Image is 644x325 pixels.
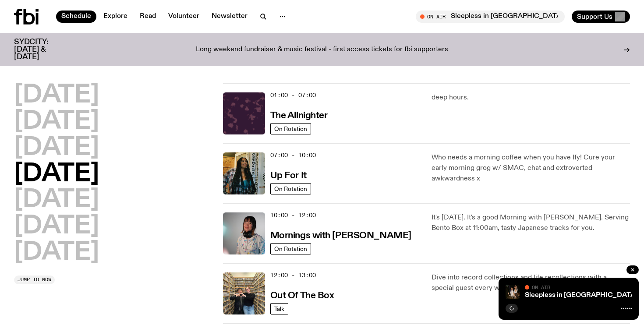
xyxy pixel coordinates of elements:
button: [DATE] [14,83,99,108]
p: It's [DATE]. It's a good Morning with [PERSON_NAME]. Serving Bento Box at 11:00am, tasty Japanese... [432,212,630,233]
a: On Rotation [270,243,311,254]
p: Who needs a morning coffee when you have Ify! Cure your early morning grog w/ SMAC, chat and extr... [432,152,630,184]
img: Kana Frazer is smiling at the camera with her head tilted slightly to her left. She wears big bla... [223,212,265,254]
span: Jump to now [18,277,51,282]
a: Newsletter [206,11,253,23]
a: Read [134,11,161,23]
span: 10:00 - 12:00 [270,211,316,219]
a: On Rotation [270,123,311,134]
a: Up For It [270,170,307,180]
a: On Rotation [270,183,311,194]
span: On Air [532,284,550,290]
p: Long weekend fundraiser & music festival - first access tickets for fbi supporters [196,46,448,54]
span: Talk [274,305,284,312]
a: Schedule [56,11,96,23]
img: Marcus Whale is on the left, bent to his knees and arching back with a gleeful look his face He i... [506,285,520,299]
button: Jump to now [14,276,55,284]
span: On Rotation [274,125,307,132]
span: On Rotation [274,185,307,192]
img: Matt and Kate stand in the music library and make a heart shape with one hand each. [223,272,265,314]
h3: Out Of The Box [270,291,334,300]
button: [DATE] [14,136,99,160]
button: [DATE] [14,214,99,239]
button: On AirSleepless in [GEOGRAPHIC_DATA] [416,11,565,23]
button: [DATE] [14,240,99,265]
p: Dive into record collections and life recollections with a special guest every week [432,272,630,293]
a: Sleepless in [GEOGRAPHIC_DATA] [525,292,637,299]
button: Support Us [572,11,630,23]
a: The Allnighter [270,110,328,120]
span: 12:00 - 13:00 [270,271,316,279]
span: Support Us [577,13,612,21]
p: deep hours. [432,92,630,103]
h3: The Allnighter [270,111,328,120]
img: Ify - a Brown Skin girl with black braided twists, looking up to the side with her tongue stickin... [223,152,265,194]
button: [DATE] [14,110,99,134]
a: Talk [270,303,288,314]
a: Out Of The Box [270,290,334,300]
button: [DATE] [14,162,99,187]
h3: Mornings with [PERSON_NAME] [270,231,411,240]
a: Explore [98,11,133,23]
span: 01:00 - 07:00 [270,91,316,99]
h3: Up For It [270,171,307,180]
h3: SYDCITY: [DATE] & [DATE] [14,39,70,61]
a: Volunteer [163,11,205,23]
span: On Rotation [274,245,307,252]
button: [DATE] [14,188,99,212]
span: 07:00 - 10:00 [270,151,316,159]
a: Mornings with [PERSON_NAME] [270,230,411,240]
